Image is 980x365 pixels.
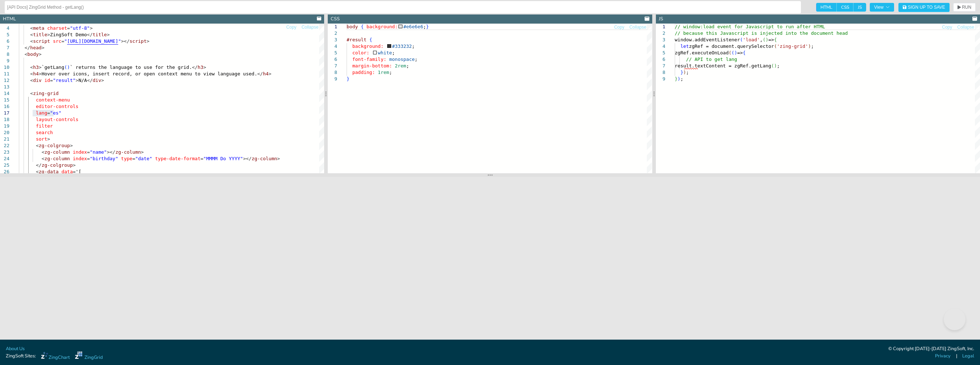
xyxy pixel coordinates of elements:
span: ) [677,76,680,82]
span: N/A [78,78,87,83]
a: Legal [962,353,974,360]
span: id [44,78,50,83]
div: 5 [328,50,337,56]
span: zg-column [115,149,141,155]
span: < [30,91,33,96]
span: } [675,76,678,82]
span: charset [47,25,67,31]
span: zg-colgroup [42,162,73,168]
span: ; [389,70,392,75]
span: } [680,70,683,75]
span: padding: [352,70,375,75]
span: ) [808,43,811,49]
span: } [426,24,429,29]
div: 4 [656,43,665,50]
span: sort [36,136,47,142]
span: ( [64,65,67,70]
span: = [73,169,76,174]
span: Collapse [629,25,646,29]
span: | [956,353,957,360]
button: Collapse [629,24,647,31]
span: index [73,156,87,161]
span: ) [774,63,777,69]
div: 3 [656,37,665,43]
div: 3 [328,37,337,43]
span: { [369,37,372,42]
span: > [42,45,45,50]
span: => [768,37,774,42]
span: ; [423,24,426,29]
span: > [146,38,149,44]
span: > [47,32,50,37]
span: #e6e6e6 [404,24,423,29]
span: font-family: [352,57,386,62]
span: 'load' [743,37,760,42]
span: < [30,32,33,37]
span: zgRef.executeOnLoad [675,50,729,55]
span: 2rem [395,63,406,69]
span: ( [771,63,774,69]
span: < [42,156,45,161]
span: = [132,156,135,161]
span: window.addEventListener [675,37,740,42]
span: zgRef = document.querySelector [689,43,774,49]
span: < [36,169,39,174]
span: { [743,50,746,55]
span: { [361,24,364,29]
span: "es" [50,110,61,116]
span: ( [740,37,743,42]
span: ></ [121,38,129,44]
span: { [774,37,777,42]
span: search [36,130,53,135]
span: </ [25,45,30,50]
span: > [47,136,50,142]
span: = [200,156,203,161]
a: Privacy [935,353,951,360]
span: ></ [107,149,115,155]
span: ; [811,43,814,49]
span: Collapse [302,25,319,29]
span: color: [352,50,369,55]
span: > [90,25,93,31]
span: " [64,38,67,44]
button: Copy [286,24,297,31]
span: = [61,38,64,44]
span: #333232 [392,43,412,49]
span: , [760,37,762,42]
span: '[ [76,169,82,174]
span: HTML [816,3,837,12]
div: 7 [328,63,337,69]
button: RUN [953,3,976,12]
span: ) [683,70,686,75]
div: 2 [328,30,337,37]
span: title [93,32,107,37]
button: Collapse [301,24,319,31]
span: h3 [198,65,203,70]
span: ( [774,43,777,49]
span: > [277,156,280,161]
span: </ [257,71,263,76]
div: 1 [656,24,665,30]
button: Sign Up to Save [898,3,950,12]
span: ; [412,43,415,49]
span: context-menu [36,97,70,103]
span: meta [33,25,44,31]
span: let [680,43,689,49]
div: 6 [328,56,337,63]
span: div [33,78,41,83]
span: ; [686,70,689,75]
div: © Copyright [DATE]-[DATE] ZingSoft, Inc. [888,345,974,353]
a: ZingGrid [75,352,103,361]
span: ; [392,50,395,55]
span: 'zing-grid' [777,43,808,49]
span: > [39,65,42,70]
span: ZingSoft Sites: [6,353,36,360]
a: ZingChart [41,352,70,361]
span: = [67,25,70,31]
span: h4 [263,71,269,76]
span: < [25,51,28,57]
div: JS [659,16,663,22]
span: > [141,149,144,155]
span: index [73,149,87,155]
span: `getLang [42,65,65,70]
